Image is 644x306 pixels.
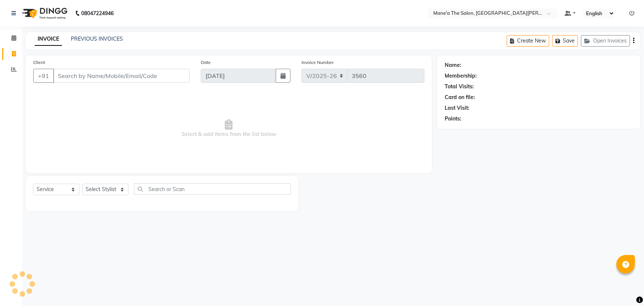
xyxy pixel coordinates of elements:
label: Client [33,59,45,66]
div: Points: [445,115,461,123]
label: Date [201,59,211,66]
input: Search or Scan [134,183,291,195]
img: logo [19,3,69,24]
a: INVOICE [35,33,62,46]
div: Last Visit: [445,104,469,112]
label: Invoice Number [302,59,334,66]
a: PREVIOUS INVOICES [71,35,123,42]
button: Save [552,35,578,47]
div: Card on file: [445,93,475,101]
div: Name: [445,61,461,69]
div: Total Visits: [445,83,474,91]
input: Search by Name/Mobile/Email/Code [53,69,190,83]
button: Open Invoices [581,35,630,47]
span: Select & add items from the list below [33,92,424,166]
b: 08047224946 [81,3,114,24]
button: +91 [33,69,54,83]
button: Create New [507,35,549,47]
div: Membership: [445,72,477,80]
